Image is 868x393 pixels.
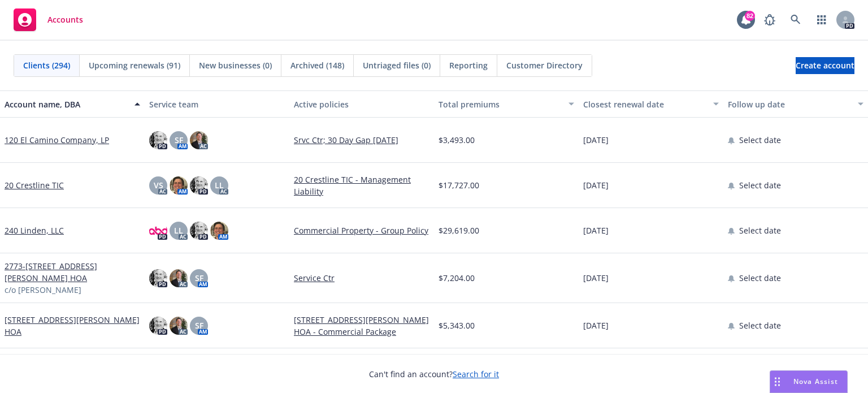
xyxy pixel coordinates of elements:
[190,176,208,195] img: photo
[439,179,479,191] span: $17,727.00
[5,260,140,284] a: 2773-[STREET_ADDRESS][PERSON_NAME] HOA
[9,4,88,36] a: Accounts
[149,317,167,335] img: photo
[199,59,272,71] span: New businesses (0)
[289,90,434,118] button: Active policies
[739,224,781,236] span: Select date
[149,269,167,287] img: photo
[583,272,609,284] span: [DATE]
[453,369,499,379] a: Search for it
[728,98,851,110] div: Follow up date
[190,131,208,149] img: photo
[363,59,431,71] span: Untriaged files (0)
[170,176,188,195] img: photo
[583,134,609,146] span: [DATE]
[439,224,479,236] span: $29,619.00
[439,272,475,284] span: $7,204.00
[739,134,781,146] span: Select date
[439,98,562,110] div: Total premiums
[784,8,807,31] a: Search
[739,179,781,191] span: Select date
[723,90,868,118] button: Follow up date
[5,134,109,146] a: 120 El Camino Company, LP
[170,269,188,287] img: photo
[583,98,706,110] div: Closest renewal date
[583,179,609,191] span: [DATE]
[793,377,838,386] span: Nova Assist
[5,224,64,236] a: 240 Linden, LLC
[434,90,579,118] button: Total premiums
[47,15,83,24] span: Accounts
[439,319,475,331] span: $5,343.00
[175,134,183,146] span: SF
[23,59,70,71] span: Clients (294)
[583,319,609,331] span: [DATE]
[745,11,755,21] div: 82
[739,319,781,331] span: Select date
[195,319,203,331] span: SF
[149,131,167,149] img: photo
[5,284,81,296] span: c/o [PERSON_NAME]
[439,134,475,146] span: $3,493.00
[810,8,833,31] a: Switch app
[210,222,228,240] img: photo
[449,59,488,71] span: Reporting
[758,8,781,31] a: Report a Bug
[294,98,429,110] div: Active policies
[5,179,64,191] a: 20 Crestline TIC
[796,57,854,74] a: Create account
[294,314,429,338] a: [STREET_ADDRESS][PERSON_NAME] HOA - Commercial Package
[149,98,285,110] div: Service team
[190,222,208,240] img: photo
[506,59,583,71] span: Customer Directory
[294,224,429,236] a: Commercial Property - Group Policy
[579,90,723,118] button: Closest renewal date
[739,272,781,284] span: Select date
[294,134,429,146] a: Srvc Ctr; 30 Day Gap [DATE]
[149,222,167,240] img: photo
[294,174,429,197] a: 20 Crestline TIC - Management Liability
[369,368,499,380] span: Can't find an account?
[583,224,609,236] span: [DATE]
[294,272,429,284] a: Service Ctr
[5,98,128,110] div: Account name, DBA
[195,272,203,284] span: SF
[145,90,289,118] button: Service team
[796,55,854,76] span: Create account
[770,370,848,393] button: Nova Assist
[154,179,163,191] span: VS
[770,371,784,392] div: Drag to move
[174,224,183,236] span: LL
[89,59,180,71] span: Upcoming renewals (91)
[290,59,344,71] span: Archived (148)
[170,317,188,335] img: photo
[5,314,140,338] a: [STREET_ADDRESS][PERSON_NAME] HOA
[215,179,224,191] span: LL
